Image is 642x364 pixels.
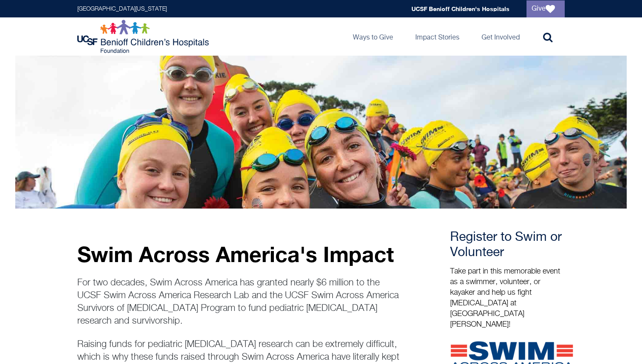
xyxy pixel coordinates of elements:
[77,20,211,54] img: Logo for UCSF Benioff Children's Hospitals Foundation
[450,266,565,330] p: Take part in this memorable event as a swimmer, volunteer, or kayaker and help us fight [MEDICAL_...
[411,5,510,12] a: UCSF Benioff Children's Hospitals
[527,0,565,17] a: Give
[77,243,404,266] p: Swim Across America's Impact
[450,230,565,260] h3: Register to Swim or Volunteer
[408,17,466,56] a: Impact Stories
[77,277,404,327] p: For two decades, Swim Across America has granted nearly $6 million to the UCSF Swim Across Americ...
[475,17,527,56] a: Get Involved
[77,6,167,12] a: [GEOGRAPHIC_DATA][US_STATE]
[346,17,400,56] a: Ways to Give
